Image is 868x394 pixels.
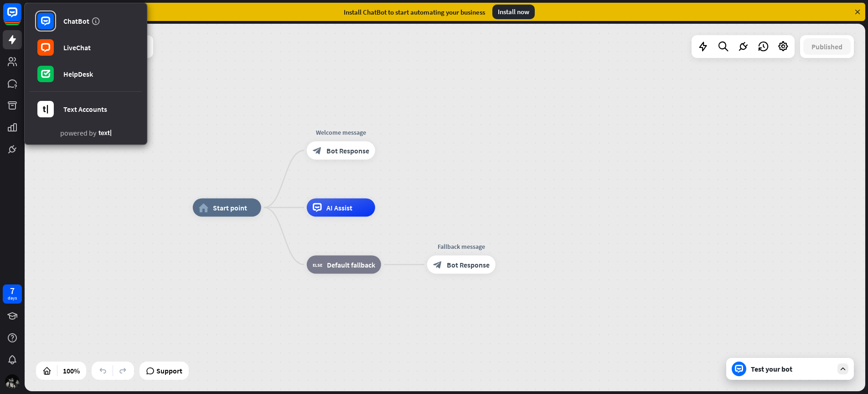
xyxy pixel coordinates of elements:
[8,295,17,301] div: days
[447,260,490,269] span: Bot Response
[326,146,369,155] span: Bot Response
[803,38,851,55] button: Published
[7,4,35,31] button: Open LiveChat chat widget
[199,203,208,212] i: home_2
[433,260,442,269] i: block_bot_response
[10,287,15,295] div: 7
[3,284,22,304] a: 7 days
[156,363,182,378] span: Support
[492,5,535,19] div: Install now
[313,260,322,269] i: block_fallback
[344,8,485,16] div: Install ChatBot to start automating your business
[420,242,502,251] div: Fallback message
[313,146,322,155] i: block_bot_response
[60,363,83,378] div: 100%
[213,203,247,212] span: Start point
[751,364,833,373] div: Test your bot
[300,128,382,137] div: Welcome message
[326,203,352,212] span: AI Assist
[327,260,375,269] span: Default fallback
